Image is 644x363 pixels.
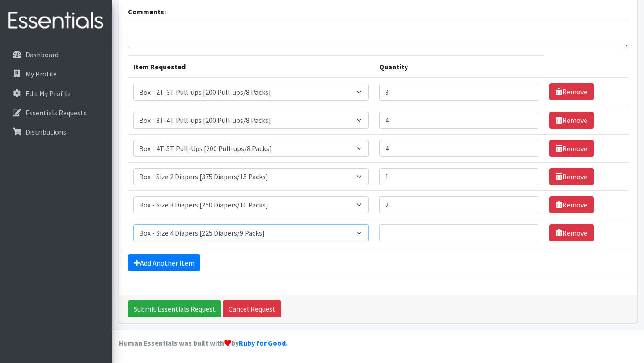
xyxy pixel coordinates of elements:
a: Add Another Item [128,254,200,271]
a: Dashboard [4,46,108,63]
a: Edit My Profile [4,84,108,102]
th: Quantity [374,55,544,78]
p: Distributions [25,127,66,136]
strong: Human Essentials was built with by . [119,338,288,347]
a: Remove [549,140,594,157]
p: Dashboard [25,50,59,59]
a: Remove [549,168,594,185]
label: Comments: [128,6,166,17]
a: Essentials Requests [4,104,108,122]
a: Cancel Request [223,300,281,317]
a: Remove [549,196,594,213]
p: Edit My Profile [25,89,71,98]
a: Ruby for Good [239,338,286,347]
a: Remove [549,83,594,100]
a: Distributions [4,123,108,141]
input: Submit Essentials Request [128,300,221,317]
a: Remove [549,112,594,129]
a: Remove [549,224,594,241]
img: HumanEssentials [4,6,108,36]
a: My Profile [4,65,108,83]
p: Essentials Requests [25,108,87,117]
th: Item Requested [128,55,374,78]
p: My Profile [25,69,57,78]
